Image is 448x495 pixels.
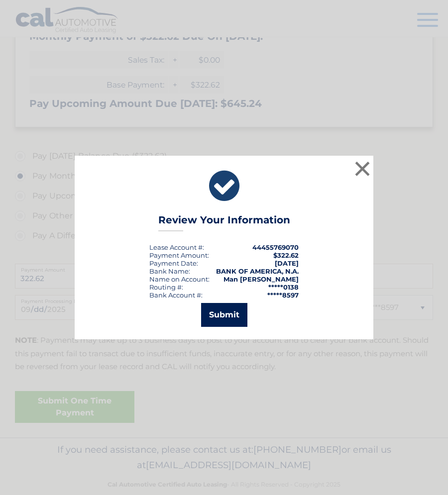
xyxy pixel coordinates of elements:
div: Name on Account: [149,275,210,283]
h3: Review Your Information [158,214,290,231]
strong: BANK OF AMERICA, N.A. [216,267,299,275]
div: Routing #: [149,283,183,291]
div: Bank Account #: [149,291,203,299]
div: Bank Name: [149,267,190,275]
div: : [149,259,198,267]
span: $322.62 [273,251,299,259]
strong: 44455769070 [252,243,299,251]
button: Submit [201,303,247,327]
div: Lease Account #: [149,243,204,251]
span: Payment Date [149,259,197,267]
div: Payment Amount: [149,251,209,259]
span: [DATE] [275,259,299,267]
strong: Man [PERSON_NAME] [224,275,299,283]
button: × [352,159,372,179]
